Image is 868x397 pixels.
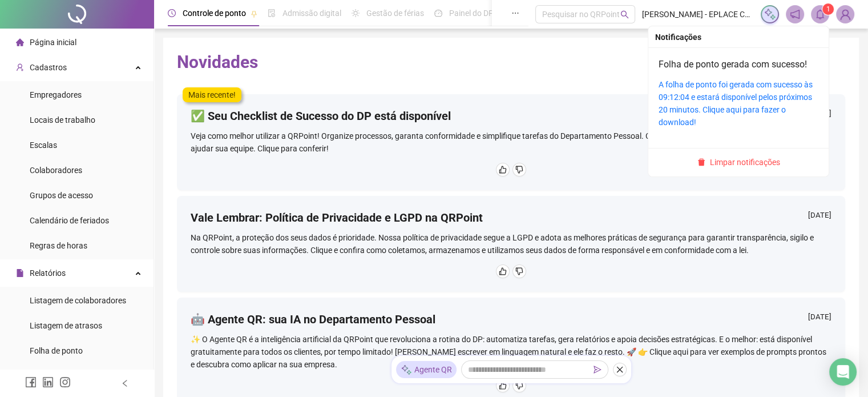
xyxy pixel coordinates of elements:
[710,156,780,169] span: Limpar notificações
[655,31,822,43] div: Notificações
[499,166,507,174] span: like
[30,90,82,99] span: Empregadores
[837,6,854,23] img: 15368
[183,9,246,18] span: Controle de ponto
[642,8,754,21] span: [PERSON_NAME] - EPLACE COPIADORA E GRÁFICA RÁPIDA
[282,9,341,18] span: Admissão digital
[25,376,37,388] span: facebook
[30,268,66,278] span: Relatórios
[191,333,831,371] div: ✨ O Agente QR é a inteligência artificial da QRPoint que revoluciona a rotina do DP: automatiza t...
[16,38,24,46] span: home
[808,210,831,224] div: [DATE]
[434,9,442,17] span: dashboard
[515,267,523,275] span: dislike
[826,5,830,13] span: 1
[822,3,834,15] sup: 1
[30,166,82,175] span: Colaboradores
[693,155,785,169] button: Limpar notificações
[594,366,601,374] span: send
[42,376,54,388] span: linkedin
[396,361,457,378] div: Agente QR
[16,63,24,71] span: user-add
[30,216,109,225] span: Calendário de feriados
[30,241,87,250] span: Regras de horas
[191,231,831,256] div: Na QRPoint, a proteção dos seus dados é prioridade. Nossa política de privacidade segue a LGPD e ...
[764,8,776,21] img: sparkle-icon.fc2bf0ac1784a2077858766a79e2daf3.svg
[30,346,83,355] span: Folha de ponto
[268,9,276,17] span: file-done
[499,267,507,275] span: like
[620,10,629,19] span: search
[183,87,241,102] label: Mais recente!
[499,382,507,390] span: like
[168,9,176,17] span: clock-circle
[515,166,523,174] span: dislike
[30,141,57,150] span: Escalas
[829,358,857,386] div: Open Intercom Messenger
[59,376,71,388] span: instagram
[659,59,807,70] a: Folha de ponto gerada com sucesso!
[191,210,483,226] h4: Vale Lembrar: Política de Privacidade e LGPD na QRPoint
[511,9,519,17] span: ellipsis
[30,38,76,47] span: Página inicial
[30,321,102,330] span: Listagem de atrasos
[659,80,813,127] a: A folha de ponto foi gerada com sucesso às 09:12:04 e estará disponível pelos próximos 20 minutos...
[121,379,129,387] span: left
[366,9,424,18] span: Gestão de férias
[815,9,825,19] span: bell
[30,63,67,72] span: Cadastros
[697,158,705,166] span: delete
[191,130,831,155] div: Veja como melhor utilizar a QRPoint! Organize processos, garanta conformidade e simplifique taref...
[616,366,624,374] span: close
[191,108,451,124] h4: ✅ Seu Checklist de Sucesso do DP está disponível
[251,10,257,17] span: pushpin
[790,9,800,19] span: notification
[515,382,523,390] span: dislike
[808,311,831,326] div: [DATE]
[30,191,93,200] span: Grupos de acesso
[30,296,126,305] span: Listagem de colaboradores
[30,115,95,125] span: Locais de trabalho
[449,9,494,18] span: Painel do DP
[401,364,412,376] img: sparkle-icon.fc2bf0ac1784a2077858766a79e2daf3.svg
[191,311,435,327] h4: 🤖 Agente QR: sua IA no Departamento Pessoal
[352,9,360,17] span: sun
[16,269,24,277] span: file
[177,51,845,73] h2: Novidades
